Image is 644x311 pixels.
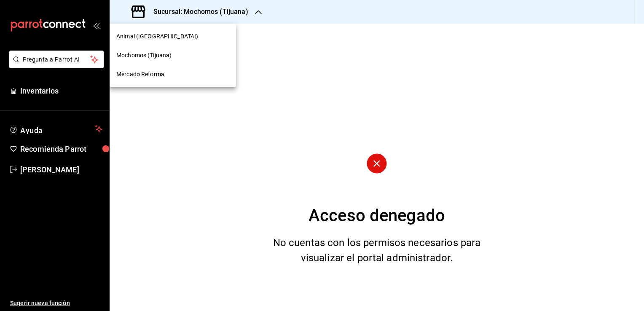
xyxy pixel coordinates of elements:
div: Mercado Reforma [110,65,236,84]
span: Animal ([GEOGRAPHIC_DATA]) [116,32,198,41]
span: Mercado Reforma [116,70,164,79]
div: Animal ([GEOGRAPHIC_DATA]) [110,27,236,46]
span: Mochomos (Tijuana) [116,51,172,60]
div: Mochomos (Tijuana) [110,46,236,65]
